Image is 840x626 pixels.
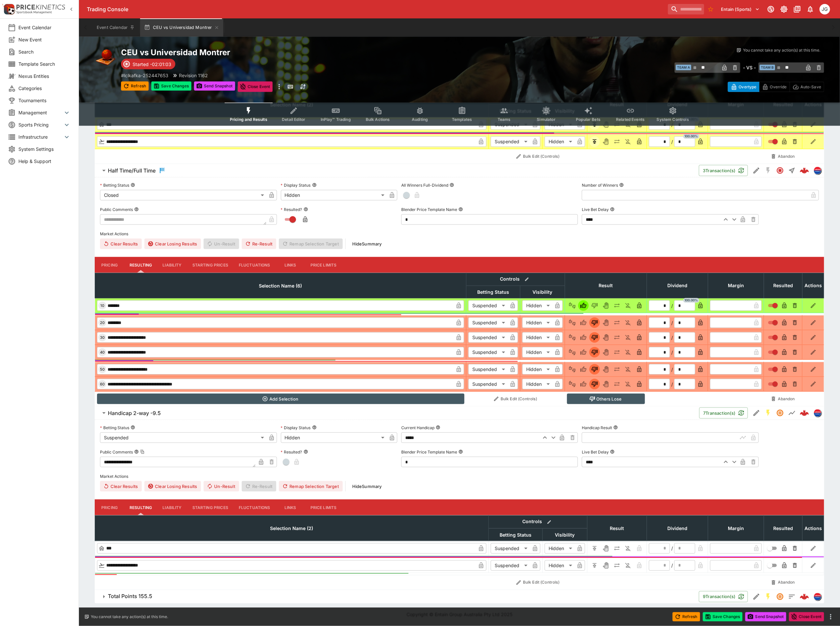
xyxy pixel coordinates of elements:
img: logo-cerberus--red.svg [800,408,809,418]
button: Push [612,560,622,571]
p: Display Status [281,425,311,430]
button: Clear Results [100,239,142,249]
p: You cannot take any action(s) at this time. [91,614,168,620]
button: Blender Price Template Name [458,450,463,454]
span: Tournaments [18,97,71,104]
button: Push [612,317,622,328]
div: / [671,302,673,309]
th: Result [587,516,647,541]
svg: Closed [776,167,784,174]
h6: - VS - [743,64,756,71]
p: Current Handicap [401,425,434,430]
th: Dividend [647,516,708,541]
button: Overtype [728,82,759,92]
button: Resulting [124,257,157,273]
button: more [827,613,835,621]
div: Hidden [522,300,552,311]
button: Not Set [567,364,578,375]
button: Eliminated In Play [623,347,633,358]
th: Controls [489,516,587,528]
p: Display Status [281,182,311,188]
button: Select Tenant [717,4,764,14]
span: System Settings [18,146,71,152]
span: Help & Support [18,158,71,165]
button: Void [601,347,611,358]
img: PriceKinetics Logo [2,3,15,16]
span: Re-Result [242,481,276,492]
div: Hidden [545,136,575,147]
p: Blender Price Template Name [401,207,457,212]
button: Resulted? [304,207,308,212]
button: Display Status [312,183,317,187]
button: Not Set [567,347,578,358]
button: Line [786,407,798,419]
img: PriceKinetics [16,5,65,10]
button: Closed [774,165,786,176]
button: Send Snapshot [194,81,235,91]
div: Suspended [468,300,507,311]
p: Live Bet Delay [582,207,609,212]
span: New Event [18,36,71,43]
span: Betting Status [492,531,539,539]
span: Pricing and Results [230,117,267,122]
button: Number of Winners [619,183,624,187]
span: 60 [99,382,106,386]
button: Win [578,347,589,358]
h6: Total Points 155.5 [108,593,152,600]
p: Resulted? [281,449,302,455]
input: search [668,4,704,14]
span: Simulator [537,117,556,122]
span: Un-Result [204,481,239,492]
div: Trading Console [87,6,665,13]
button: SGM Enabled [762,407,774,419]
button: Close Event [789,612,824,621]
button: All Winners Full-Dividend [450,183,454,187]
span: Related Events [616,117,645,122]
th: Margin [708,273,764,298]
button: Lose [589,379,600,389]
button: Void [601,543,611,554]
span: Teams [498,117,511,122]
span: 30 [99,335,106,340]
p: Auto-Save [801,83,821,90]
h6: Handicap 2-way -9.5 [108,410,161,417]
span: Team A [676,65,691,70]
button: Resulting [124,499,157,515]
button: Eliminated In Play [623,332,633,343]
div: Suspended [491,136,530,147]
button: Betting Status [131,425,135,430]
div: Hidden [522,317,552,328]
button: Links [276,257,305,273]
p: All Winners Full-Dividend [401,182,448,188]
span: Bulk Actions [366,117,390,122]
button: Starting Prices [187,499,234,515]
svg: Suspended [776,409,784,417]
button: Re-Result [242,239,276,249]
button: Not Set [567,300,578,311]
div: / [671,349,673,356]
button: Half Time/Full Time [95,164,699,177]
div: Suspended [468,347,507,358]
button: Live Bet Delay [610,207,615,212]
button: Push [612,300,622,311]
button: Price Limits [305,499,342,515]
button: 9Transaction(s) [699,591,748,602]
button: Suspended [774,407,786,419]
button: Not Set [567,379,578,389]
button: Connected to PK [765,3,777,15]
div: Hidden [281,432,387,443]
img: lclkafka [814,409,821,417]
button: SGM Enabled [762,591,774,603]
div: / [671,381,673,388]
button: Handicap Result [613,425,618,430]
button: Totals [786,591,798,603]
button: Bulk edit [545,518,554,526]
button: Documentation [791,3,803,15]
p: Number of Winners [582,182,618,188]
button: Push [612,332,622,343]
div: Suspended [468,332,507,343]
span: Management [18,109,63,116]
button: Lose [589,317,600,328]
div: / [671,562,673,569]
button: Void [601,379,611,389]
